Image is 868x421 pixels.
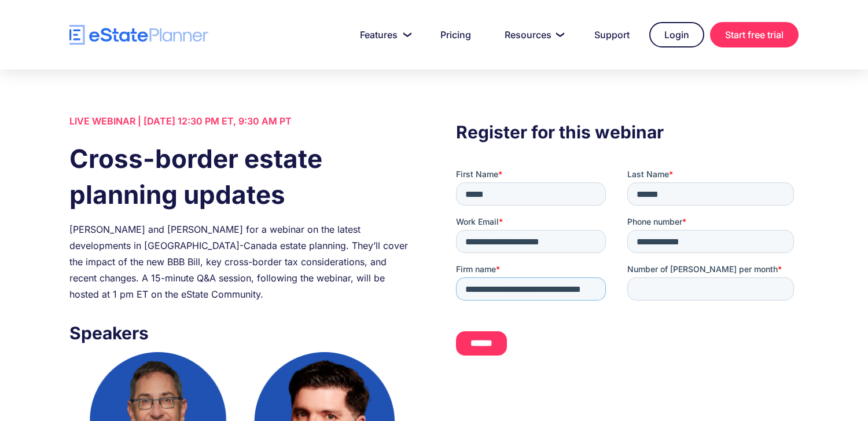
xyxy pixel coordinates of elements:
a: Resources [491,23,575,46]
a: Features [346,23,421,46]
div: [PERSON_NAME] and [PERSON_NAME] for a webinar on the latest developments in [GEOGRAPHIC_DATA]-Can... [69,221,412,302]
a: Support [580,23,643,46]
a: home [69,25,208,45]
h3: Speakers [69,320,412,346]
iframe: Form 0 [456,169,799,365]
a: Start free trial [710,22,799,47]
a: Login [649,22,704,47]
div: LIVE WEBINAR | [DATE] 12:30 PM ET, 9:30 AM PT [69,113,412,129]
h3: Register for this webinar [456,119,799,145]
h1: Cross-border estate planning updates [69,141,412,213]
a: Pricing [426,23,485,46]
